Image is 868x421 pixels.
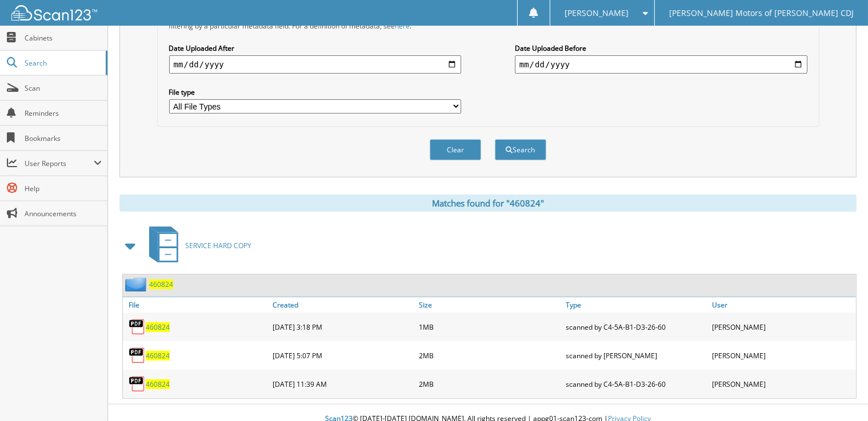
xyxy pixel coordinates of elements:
[563,297,710,313] a: Type
[146,322,170,332] a: 460824
[563,315,710,338] div: scanned by C4-5A-B1-D3-26-60
[149,280,173,289] a: 460824
[495,139,546,160] button: Search
[25,33,102,43] span: Cabinets
[129,318,146,335] img: PDF.png
[25,209,102,218] span: Announcements
[416,315,563,338] div: 1MB
[515,55,807,74] input: end
[25,159,94,168] span: User Reports
[11,5,97,21] img: scan123-logo-white.svg
[270,373,417,395] div: [DATE] 11:39 AM
[25,58,100,68] span: Search
[709,344,856,367] div: [PERSON_NAME]
[125,277,149,292] img: folder2.png
[709,315,856,338] div: [PERSON_NAME]
[123,297,270,313] a: File
[129,375,146,392] img: PDF.png
[146,351,170,361] a: 460824
[146,379,170,389] a: 460824
[416,344,563,367] div: 2MB
[119,195,857,212] div: Matches found for "460824"
[709,297,856,313] a: User
[25,133,102,143] span: Bookmarks
[515,43,807,53] label: Date Uploaded Before
[270,344,417,367] div: [DATE] 5:07 PM
[565,10,629,17] span: [PERSON_NAME]
[270,297,417,313] a: Created
[25,184,102,193] span: Help
[25,108,102,118] span: Reminders
[25,83,102,93] span: Scan
[416,373,563,395] div: 2MB
[709,373,856,395] div: [PERSON_NAME]
[430,139,481,160] button: Clear
[169,87,462,97] label: File type
[563,373,710,395] div: scanned by C4-5A-B1-D3-26-60
[129,347,146,364] img: PDF.png
[169,43,462,53] label: Date Uploaded After
[185,241,251,250] span: SERVICE HARD COPY
[669,10,854,17] span: [PERSON_NAME] Motors of [PERSON_NAME] CDJ
[416,297,563,313] a: Size
[811,366,868,421] iframe: Chat Widget
[142,223,251,268] a: SERVICE HARD COPY
[270,315,417,338] div: [DATE] 3:18 PM
[395,21,410,31] a: here
[169,55,462,74] input: start
[563,344,710,367] div: scanned by [PERSON_NAME]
